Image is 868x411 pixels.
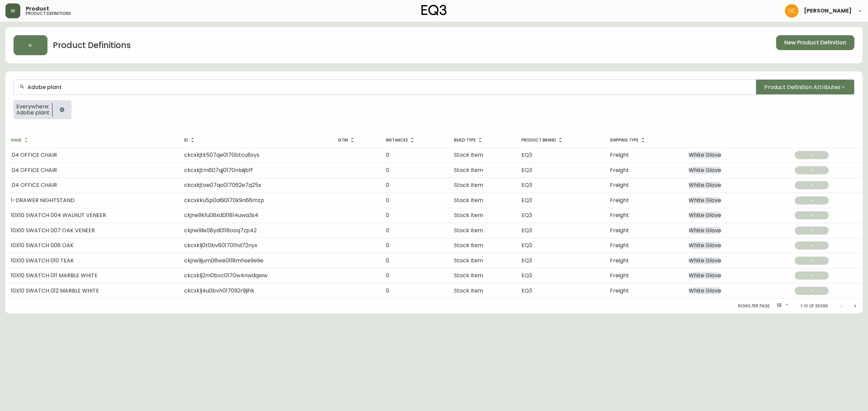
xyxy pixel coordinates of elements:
[610,181,629,189] span: Freight
[454,257,483,264] span: Stock Item
[421,5,447,16] img: logo
[521,181,532,189] span: EQ3
[521,287,532,295] span: EQ3
[16,110,50,116] span: Adobe plant
[521,257,532,264] span: EQ3
[386,211,389,219] span: 0
[521,272,532,279] span: EQ3
[610,287,629,295] span: Freight
[386,272,389,279] span: 0
[184,181,261,189] span: ckcxkjtoe07qo017062e7q25x
[27,84,750,90] input: Search
[338,137,357,143] span: GTIN
[184,137,197,143] span: ID
[11,166,57,174] span: .04 OFFICE CHAIR
[454,181,483,189] span: Stock Item
[184,151,259,159] span: ckcxkjtk507qe0170btcu8xys
[184,196,264,204] span: ckcxkku5p0a6i0170k9n66mzp
[610,196,629,204] span: Freight
[16,104,50,110] span: Everywhere:
[689,212,721,219] span: White Glove
[785,4,798,18] img: 7eb451d6983258353faa3212700b340b
[689,242,721,249] span: White Glove
[386,137,417,143] span: Instances
[610,137,647,143] span: Shipping Type
[521,151,532,159] span: EQ3
[689,227,721,234] span: White Glove
[454,211,483,219] span: Stock Item
[454,196,483,204] span: Stock Item
[801,303,828,309] p: 1-10 of 35396
[386,226,389,234] span: 0
[184,272,268,279] span: ckcxklj2m0bvc0170w4nwdqww
[689,197,721,204] span: White Glove
[610,241,629,249] span: Freight
[738,303,770,309] p: Rows per page:
[521,226,532,234] span: EQ3
[11,241,74,249] span: 10X10 SWATCH 008 OAK
[454,137,485,143] span: Build Type
[689,257,721,264] span: White Glove
[784,39,846,46] span: New Product Definition
[848,299,862,313] button: Next page
[610,272,629,279] span: Freight
[11,137,31,143] span: Name
[184,287,254,295] span: ckcxklj4u0bvh017092r9jihk
[454,226,483,234] span: Stock Item
[454,241,483,249] span: Stock Item
[184,257,263,264] span: ckjne9jum08we0118mhse9e9e
[610,211,629,219] span: Freight
[11,287,99,295] span: 10X10 SWATCH 012 MARBLE WHITE
[521,166,532,174] span: EQ3
[454,151,483,159] span: Stock Item
[521,211,532,219] span: EQ3
[804,8,852,14] span: [PERSON_NAME]
[610,226,629,234] span: Freight
[184,241,257,249] span: ckcxklj0t0bv601701hd72nyx
[184,166,253,174] span: ckcxkjtm607qj0170nlaijbff
[11,181,57,189] span: .04 OFFICE CHAIR
[386,287,389,295] span: 0
[454,272,483,279] span: Stock Item
[610,151,629,159] span: Freight
[386,181,389,189] span: 0
[386,257,389,264] span: 0
[11,226,95,234] span: 10X10 SWATCH 007 OAK VENEER
[386,241,389,249] span: 0
[11,257,74,264] span: 10X10 SWATCH 010 TEAK
[386,196,389,204] span: 0
[11,211,106,219] span: 10X10 SWATCH 004 WALNUT VENEER
[26,12,71,16] h5: product definitions
[689,152,721,158] span: White Glove
[610,257,629,264] span: Freight
[521,137,565,143] span: Product Brand
[689,167,721,174] span: White Glove
[689,287,721,294] span: White Glove
[11,151,57,159] span: .04 OFFICE CHAIR
[773,300,790,311] div: 10
[521,196,532,204] span: EQ3
[764,83,841,91] span: Product Definition Attributes
[184,226,257,234] span: ckjne9lix08yd0118ooq7zp42
[454,287,483,295] span: Stock Item
[11,272,98,279] span: 10X10 SWATCH 011 MARBLE WHITE
[689,182,721,189] span: White Glove
[610,166,629,174] span: Freight
[776,35,854,50] button: New Product Definition
[53,40,131,51] h2: Product Definitions
[26,6,49,12] span: Product
[689,272,721,279] span: White Glove
[184,211,258,219] span: ckjne9kfu08xd011814uwa3s4
[11,196,75,204] span: 1-DRAWER NIGHTSTAND
[386,151,389,159] span: 0
[756,80,854,94] button: Product Definition Attributes
[521,241,532,249] span: EQ3
[454,166,483,174] span: Stock Item
[386,166,389,174] span: 0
